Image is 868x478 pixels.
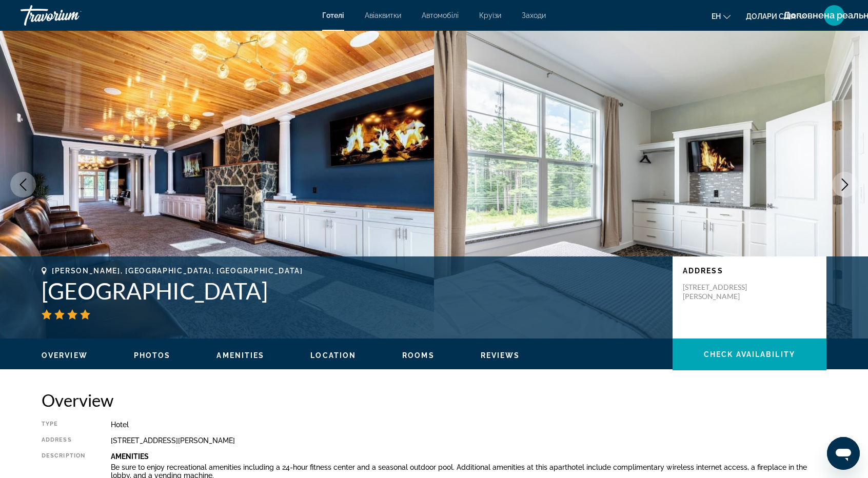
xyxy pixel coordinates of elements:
button: Reviews [481,351,520,360]
b: Amenities [111,452,149,461]
div: Type [42,421,85,429]
span: Overview [42,351,88,360]
div: [STREET_ADDRESS][PERSON_NAME] [111,436,826,445]
p: Address [683,267,816,275]
button: Previous image [10,172,36,197]
h1: [GEOGRAPHIC_DATA] [42,277,662,304]
a: Заходи [522,11,546,19]
button: Rooms [402,351,435,360]
span: Check Availability [704,350,795,358]
button: Photos [134,351,171,360]
a: Готелі [322,11,344,19]
p: [STREET_ADDRESS][PERSON_NAME] [683,283,765,301]
div: Hotel [111,421,826,429]
button: Location [310,351,356,360]
button: Меню користувача [821,5,847,26]
a: Траворіум [21,2,123,29]
button: Amenities [216,351,264,360]
font: ен [712,12,721,21]
span: [PERSON_NAME], [GEOGRAPHIC_DATA], [GEOGRAPHIC_DATA] [52,267,303,275]
a: Круїзи [479,11,501,19]
button: Next image [832,172,858,197]
iframe: Кнопка для запуску вікна повідомлень [827,437,860,470]
button: Змінити мову [712,9,731,24]
button: Check Availability [673,338,826,370]
font: Долари США [746,12,796,21]
button: Overview [42,351,88,360]
span: Reviews [481,351,520,360]
button: Змінити валюту [746,9,805,24]
span: Amenities [216,351,264,360]
h2: Overview [42,390,826,410]
a: Автомобілі [422,11,459,19]
div: Address [42,436,85,445]
span: Rooms [402,351,435,360]
a: Авіаквитки [365,11,401,19]
span: Location [310,351,356,360]
span: Photos [134,351,171,360]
